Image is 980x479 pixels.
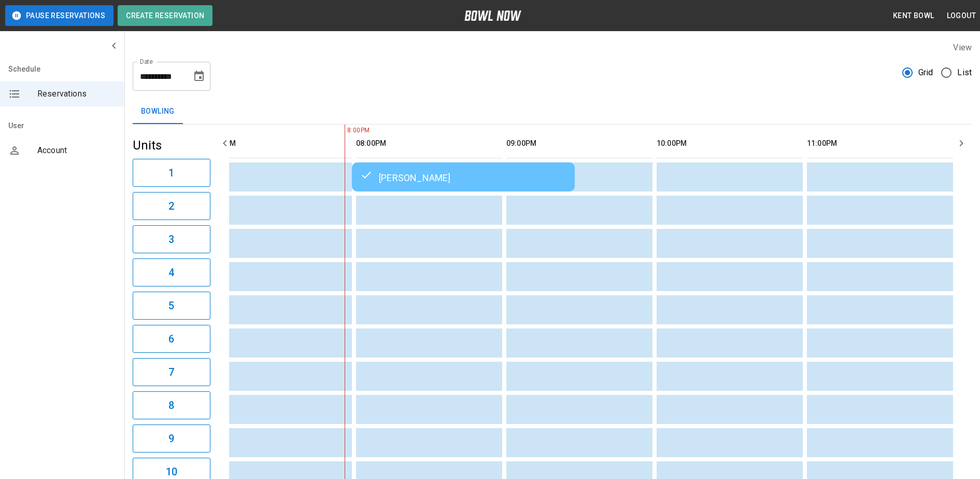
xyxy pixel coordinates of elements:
button: Create Reservation [118,5,212,26]
button: 3 [133,225,210,253]
button: Kent Bowl [889,6,939,25]
div: inventory tabs [133,99,972,124]
span: 8:00PM [345,126,347,136]
h6: 2 [168,198,174,214]
button: 6 [133,325,210,353]
h6: 1 [168,165,174,181]
button: 2 [133,192,210,220]
h6: 8 [168,397,174,414]
th: 08:00PM [356,129,502,158]
span: Account [37,144,116,157]
button: 5 [133,292,210,320]
h6: 7 [168,364,174,380]
span: List [957,66,972,79]
h6: 4 [168,264,174,281]
button: 8 [133,391,210,419]
button: Bowling [133,99,183,124]
th: 09:00PM [506,129,652,158]
button: 7 [133,358,210,386]
h6: 3 [168,231,174,248]
button: 1 [133,159,210,187]
div: [PERSON_NAME] [360,171,566,183]
label: View [953,43,972,52]
button: Logout [943,6,980,25]
th: 11:00PM [807,129,953,158]
span: Reservations [37,88,116,100]
img: logo [464,10,521,21]
h5: Units [133,137,210,154]
button: 4 [133,258,210,286]
h6: 9 [168,430,174,447]
h6: 6 [168,331,174,347]
button: Pause Reservations [5,5,113,26]
span: Grid [918,66,933,79]
button: 9 [133,425,210,453]
h6: 5 [168,297,174,314]
th: 10:00PM [657,129,803,158]
button: Choose date, selected date is Aug 12, 2025 [189,66,209,87]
